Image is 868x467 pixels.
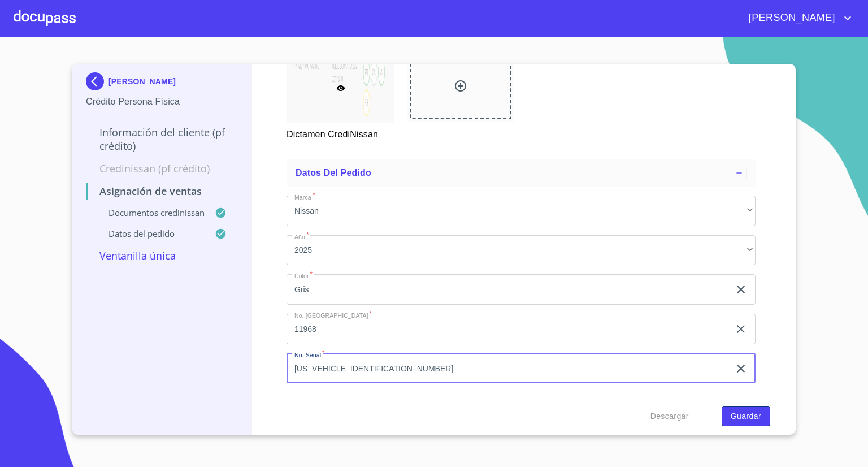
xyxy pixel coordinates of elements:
[287,123,393,141] p: Dictamen CrediNissan
[86,72,238,95] div: [PERSON_NAME]
[734,362,748,375] button: clear input
[722,406,770,427] button: Guardar
[287,235,756,266] div: 2025
[740,9,854,27] button: account of current user
[734,283,748,296] button: clear input
[740,9,841,27] span: [PERSON_NAME]
[108,77,176,86] p: [PERSON_NAME]
[287,196,756,226] div: Nissan
[296,168,371,178] span: Datos del pedido
[646,406,693,427] button: Descargar
[731,409,761,423] span: Guardar
[86,162,238,175] p: Credinissan (PF crédito)
[287,159,756,187] div: Datos del pedido
[734,322,748,336] button: clear input
[86,184,238,198] p: Asignación de Ventas
[650,409,689,423] span: Descargar
[86,207,215,218] p: Documentos CrediNissan
[86,72,108,90] img: Docupass spot blue
[86,228,215,239] p: Datos del pedido
[86,95,238,109] p: Crédito Persona Física
[86,126,238,153] p: Información del cliente (PF crédito)
[86,249,238,262] p: Ventanilla única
